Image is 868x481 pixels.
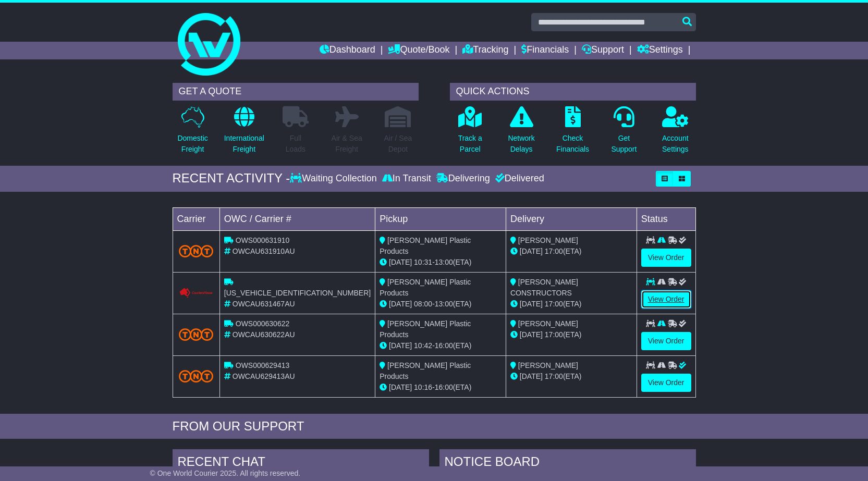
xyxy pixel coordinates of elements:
[173,83,419,101] div: GET A QUOTE
[236,361,290,369] span: OWS000629413
[332,133,362,155] p: Air & Sea Freight
[173,171,290,186] div: RECENT ACTIVITY -
[179,370,213,383] img: TNT_Domestic.png
[545,300,563,308] span: 17:00
[637,42,683,59] a: Settings
[493,173,544,184] div: Delivered
[224,289,371,297] span: [US_VEHICLE_IDENTIFICATION_NUMBER]
[380,340,502,351] div: - (ETA)
[233,300,295,308] span: OWCAU631467AU
[179,288,213,299] img: Couriers_Please.png
[414,341,432,350] span: 10:42
[556,106,590,161] a: CheckFinancials
[224,106,265,161] a: InternationalFreight
[177,133,207,155] p: Domestic Freight
[641,374,691,392] a: View Order
[173,207,219,230] td: Carrier
[388,42,449,59] a: Quote/Book
[510,278,578,297] span: [PERSON_NAME] CONSTRUCTORS
[414,300,432,308] span: 08:00
[521,42,569,59] a: Financials
[582,42,624,59] a: Support
[414,383,432,391] span: 10:16
[435,341,453,350] span: 16:00
[380,361,471,380] span: [PERSON_NAME] Plastic Products
[389,383,412,391] span: [DATE]
[233,247,295,255] span: OWCAU631910AU
[518,319,578,328] span: [PERSON_NAME]
[435,258,453,266] span: 13:00
[236,236,290,244] span: OWS000631910
[520,247,543,255] span: [DATE]
[380,382,502,393] div: - (ETA)
[434,173,493,184] div: Delivering
[380,173,434,184] div: In Transit
[510,299,632,310] div: (ETA)
[641,249,691,267] a: View Order
[380,278,471,297] span: [PERSON_NAME] Plastic Products
[458,106,483,161] a: Track aParcel
[662,133,689,155] p: Account Settings
[224,133,264,155] p: International Freight
[545,330,563,339] span: 17:00
[508,133,534,155] p: Network Delays
[506,207,637,230] td: Delivery
[458,133,482,155] p: Track a Parcel
[389,300,412,308] span: [DATE]
[510,246,632,257] div: (ETA)
[435,383,453,391] span: 16:00
[177,106,208,161] a: DomesticFreight
[219,207,375,230] td: OWC / Carrier #
[520,330,543,339] span: [DATE]
[173,449,429,477] div: RECENT CHAT
[439,449,696,477] div: NOTICE BOARD
[150,469,301,477] span: © One World Courier 2025. All rights reserved.
[236,319,290,328] span: OWS000630622
[380,319,471,339] span: [PERSON_NAME] Plastic Products
[510,329,632,340] div: (ETA)
[380,236,471,255] span: [PERSON_NAME] Plastic Products
[545,372,563,380] span: 17:00
[450,83,696,101] div: QUICK ACTIONS
[518,361,578,369] span: [PERSON_NAME]
[290,173,379,184] div: Waiting Collection
[389,341,412,350] span: [DATE]
[545,247,563,255] span: 17:00
[414,258,432,266] span: 10:31
[283,133,309,155] p: Full Loads
[179,328,213,341] img: TNT_Domestic.png
[641,332,691,350] a: View Order
[233,372,295,380] span: OWCAU629413AU
[510,371,632,382] div: (ETA)
[610,106,637,161] a: GetSupport
[520,300,543,308] span: [DATE]
[380,257,502,268] div: - (ETA)
[320,42,375,59] a: Dashboard
[389,258,412,266] span: [DATE]
[518,236,578,244] span: [PERSON_NAME]
[435,300,453,308] span: 13:00
[380,299,502,310] div: - (ETA)
[637,207,695,230] td: Status
[233,330,295,339] span: OWCAU630622AU
[641,290,691,309] a: View Order
[375,207,506,230] td: Pickup
[173,419,696,434] div: FROM OUR SUPPORT
[556,133,589,155] p: Check Financials
[662,106,689,161] a: AccountSettings
[462,42,508,59] a: Tracking
[384,133,412,155] p: Air / Sea Depot
[507,106,535,161] a: NetworkDelays
[520,372,543,380] span: [DATE]
[611,133,637,155] p: Get Support
[179,245,213,257] img: TNT_Domestic.png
